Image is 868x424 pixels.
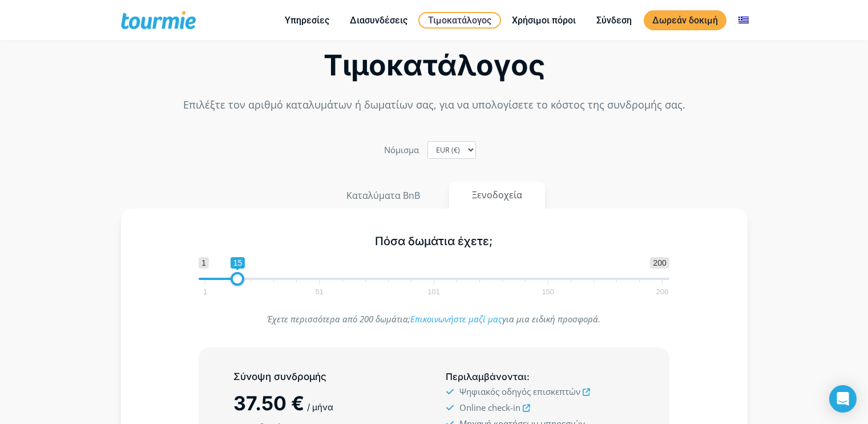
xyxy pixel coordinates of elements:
span: 200 [655,289,671,294]
span: Ψηφιακός οδηγός επισκεπτών [459,386,580,397]
a: Υπηρεσίες [276,13,338,27]
p: Έχετε περισσότερα από 200 δωμάτια; για μια ειδική προσφορά. [199,311,669,327]
span: 51 [314,289,325,294]
span: 150 [540,289,556,294]
button: Καταλύματα BnB [323,182,443,209]
span: / μήνα [307,402,333,413]
button: Ξενοδοχεία [449,182,545,209]
a: Διασυνδέσεις [341,13,416,27]
a: Χρήσιμοι πόροι [503,13,584,27]
a: Επικοινωνήστε μαζί μας [410,313,502,325]
h5: : [446,370,634,384]
span: Online check-in [459,402,520,413]
a: Δωρεάν δοκιμή [644,10,726,30]
label: Nόμισμα [384,142,419,158]
span: Περιλαμβάνονται [446,371,527,382]
h5: Σύνοψη συνδρομής [233,370,422,384]
span: 101 [426,289,442,294]
span: 1 [199,257,209,269]
span: 37.50 € [233,391,304,415]
span: 15 [231,257,245,269]
a: Σύνδεση [588,13,640,27]
p: Επιλέξτε τον αριθμό καταλυμάτων ή δωματίων σας, για να υπολογίσετε το κόστος της συνδρομής σας. [121,97,748,113]
h2: Τιμοκατάλογος [121,52,748,79]
span: 1 [201,289,209,294]
div: Open Intercom Messenger [829,385,857,413]
a: Τιμοκατάλογος [418,12,501,29]
span: 200 [650,257,669,269]
h5: Πόσα δωμάτια έχετε; [199,234,669,249]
